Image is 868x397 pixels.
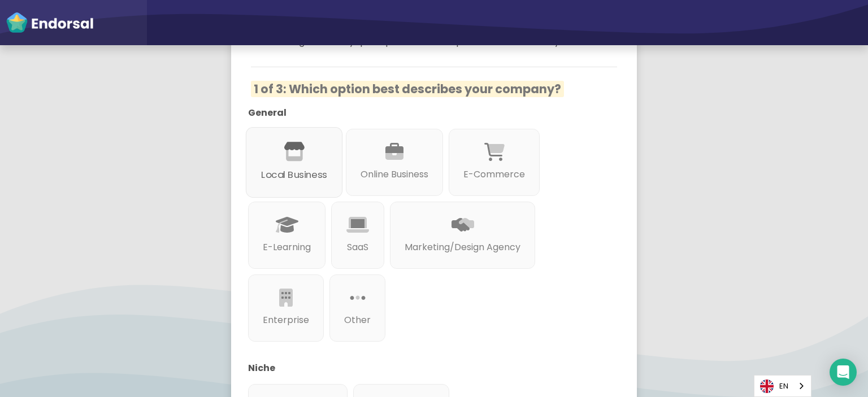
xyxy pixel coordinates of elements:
[754,375,811,397] div: Language
[754,375,811,397] aside: Language selected: English
[6,11,94,34] img: endorsal-logo-white@2x.png
[248,106,603,120] p: General
[263,313,309,327] p: Enterprise
[754,376,811,396] a: EN
[405,241,520,254] p: Marketing/Design Agency
[830,359,857,386] div: Open Intercom Messenger
[463,168,525,181] p: E-Commerce
[263,241,311,254] p: E-Learning
[251,81,564,97] span: 1 of 3: Which option best describes your company?
[261,168,327,182] p: Local Business
[258,35,610,48] span: Answering these very quick questions will help us tailor Endorsal to your needs ⤵︎
[361,168,428,181] p: Online Business
[346,241,370,254] p: SaaS
[344,313,371,327] p: Other
[248,361,603,375] p: Niche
